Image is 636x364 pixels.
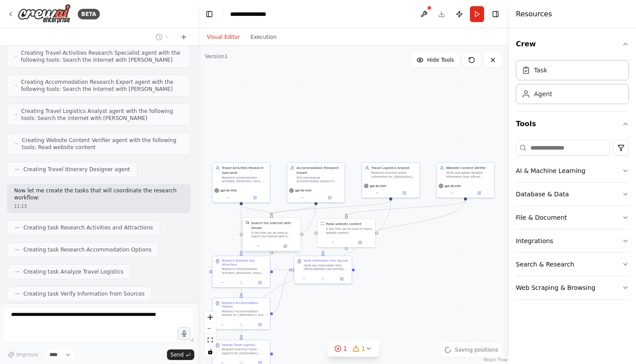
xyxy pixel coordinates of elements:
span: gpt-4o-mini [220,189,237,192]
div: Research comprehensive activities, attractions, tours, events, and local experiences for {destina... [222,176,267,184]
g: Edge from b15b5def-9647-4a87-873a-b883c17aa078 to 821cbc84-e944-4c3c-81c1-61a0bdef550f [239,200,393,337]
g: Edge from 155668b3-3881-4c14-981b-f34368d19c31 to 8323eaee-5709-4c0c-a2c1-16164b7c0d5a [239,205,244,253]
button: Click to speak your automation idea [178,327,191,340]
div: Task [534,66,547,75]
button: Search & Research [516,253,629,276]
span: Creating Website Content Verifier agent with the following tools: Read website content [22,137,183,151]
button: AI & Machine Learning [516,159,629,182]
div: A tool that can be used to search the internet with a search_query. Supports different search typ... [251,231,298,238]
span: Saving positions [455,346,498,353]
div: A tool that can be used to read a website content. [326,227,372,235]
g: Edge from b15b6864-2477-433b-a77f-cc359ca08ef9 to 2f4a0753-cf21-442f-b66d-c95fc249fad8 [273,267,291,314]
button: Open in side panel [272,244,299,249]
p: Now let me create the tasks that will coordinate the research workflow: [14,188,184,201]
button: Web Scraping & Browsing [516,276,629,299]
button: Database & Data [516,183,629,206]
div: Agent [534,90,552,98]
button: Improve [4,349,42,360]
g: Edge from b15b5def-9647-4a87-873a-b883c17aa078 to d56a575c-55bc-4355-9fe7-9a0d738f3412 [269,200,393,215]
div: React Flow controls [204,311,216,357]
img: Logo [18,4,71,24]
div: Research Activities and Attractions [222,259,267,266]
button: No output available [231,280,251,285]
button: File & Document [516,206,629,229]
button: No output available [231,322,251,327]
div: Find and analyze accommodation options in {destination} for {dates}, including hotels, apartments... [296,176,342,184]
span: 1 [361,344,365,353]
button: 11 [327,341,379,357]
div: Travel Logistics AnalystResearch practical travel information for {destination} including transpo... [362,162,420,198]
div: Search the internet with Serper [251,221,298,230]
span: Creating Travel Logistics Analyst agent with the following tools: Search the internet with [PERSO... [21,108,183,122]
div: Analyze Travel Logistics [222,343,255,346]
g: Edge from 8323eaee-5709-4c0c-a2c1-16164b7c0d5a to 2f4a0753-cf21-442f-b66d-c95fc249fad8 [273,267,291,272]
g: Edge from 815d1e8b-9cca-4505-8573-1c5d7ff72b01 to b15b6864-2477-433b-a77f-cc359ca08ef9 [239,205,318,295]
g: Edge from 155668b3-3881-4c14-981b-f34368d19c31 to d56a575c-55bc-4355-9fe7-9a0d738f3412 [239,205,274,215]
div: Version 1 [205,53,228,60]
div: Research practical travel information for {destination} including transportation options, walkabi... [371,171,417,179]
img: SerperDevTool [246,221,249,224]
button: Crew [516,32,629,56]
div: Crew [516,56,629,111]
div: Verify Information from Sources [303,259,348,263]
a: React Flow attribution [484,357,507,362]
g: Edge from cf7e2088-4b4c-4c35-a33e-1de4615f8749 to 2f4a0753-cf21-442f-b66d-c95fc249fad8 [321,200,468,253]
button: Switch to previous chat [152,32,173,42]
span: Improve [16,351,38,358]
div: Travel Activities Research Specialist [222,165,267,175]
span: Creating Travel Activities Research Specialist agent with the following tools: Search the interne... [21,49,183,64]
button: toggle interactivity [204,346,216,357]
div: Tools [516,136,629,307]
span: Creating Accommodation Research Expert agent with the following tools: Search the internet with [... [21,79,183,93]
button: Open in side panel [242,195,268,200]
h4: Resources [516,9,552,19]
button: Open in side panel [252,280,268,285]
span: gpt-4o-mini [445,184,461,188]
div: ScrapeWebsiteToolRead website contentA tool that can be used to read a website content. [317,218,375,248]
nav: breadcrumb [230,10,274,19]
span: Creating task Research Activities and Attractions [23,224,153,231]
button: Open in side panel [316,195,343,200]
div: Accommodation Research Expert [296,165,342,175]
button: zoom in [204,311,216,323]
div: BETA [78,9,100,19]
button: Visual Editor [201,32,245,42]
button: Hide right sidebar [489,8,502,20]
button: Send [167,349,194,360]
g: Edge from cf7e2088-4b4c-4c35-a33e-1de4615f8749 to 22693bae-d93c-4d2f-b051-adb92a66bd95 [344,200,468,216]
button: Open in side panel [347,240,373,245]
button: Start a new chat [177,32,191,42]
div: Research practical travel logistics for {destination} during {dates}, considering {profile_intere... [222,348,267,355]
button: Execution [245,32,282,42]
div: Website Content VerifierVerify and gather detailed information from official websites, booking pl... [436,162,495,198]
span: Hide Tools [427,56,454,64]
button: zoom out [204,323,216,334]
div: Research comprehensive activities, attractions, tours, events, and local experiences for {destina... [222,267,267,275]
div: Research Accommodation OptionsResearch accommodation options for {destination} during {dates} wit... [212,298,270,330]
img: ScrapeWebsiteTool [320,221,324,225]
span: gpt-4o-mini [370,184,386,188]
div: Read website content [326,221,361,226]
span: Creating task Verify Information from Sources [23,290,144,297]
span: Creating task Analyze Travel Logistics [23,268,123,275]
button: Open in side panel [391,190,418,196]
button: Open in side panel [466,190,492,196]
div: Travel Logistics Analyst [371,165,417,170]
div: Travel Activities Research SpecialistResearch comprehensive activities, attractions, tours, event... [212,162,270,203]
div: Verify Information from SourcesVerify key information from official websites and primary sources ... [294,256,352,284]
div: Research accommodation options for {destination} during {dates} within {budget} range, suitable f... [222,309,267,317]
div: Verify key information from official websites and primary sources for the top activities and acco... [303,264,349,271]
div: Website Content Verifier [446,165,492,170]
div: SerperDevToolSearch the internet with SerperA tool that can be used to search the internet with a... [242,218,301,252]
div: Accommodation Research ExpertFind and analyze accommodation options in {destination} for {dates},... [287,162,345,203]
button: No output available [313,276,333,282]
span: gpt-4o-mini [295,189,311,192]
button: Open in side panel [252,322,268,327]
div: Research Accommodation Options [222,301,267,308]
button: Integrations [516,229,629,252]
span: Send [170,351,184,358]
button: Tools [516,112,629,136]
button: Hide Tools [411,53,459,67]
span: Creating task Research Accommodation Options [23,246,151,253]
button: fit view [204,334,216,346]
